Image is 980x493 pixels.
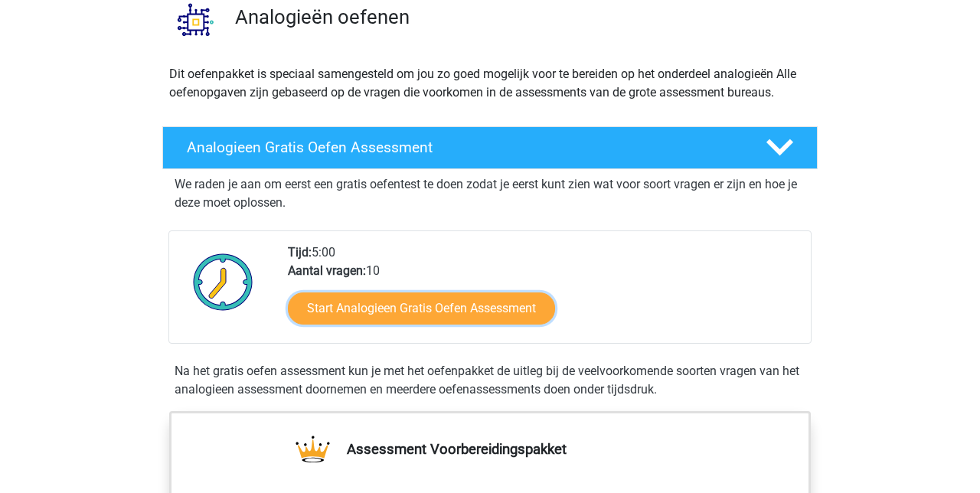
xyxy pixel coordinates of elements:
b: Tijd: [288,245,312,260]
p: Dit oefenpakket is speciaal samengesteld om jou zo goed mogelijk voor te bereiden op het onderdee... [169,65,811,102]
img: Klok [185,243,262,320]
h3: Analogieën oefenen [235,5,805,29]
p: We raden je aan om eerst een gratis oefentest te doen zodat je eerst kunt zien wat voor soort vra... [175,175,805,212]
b: Aantal vragen: [288,263,366,278]
a: Start Analogieen Gratis Oefen Assessment [288,292,555,325]
a: Analogieen Gratis Oefen Assessment [156,126,824,169]
div: 5:00 10 [276,243,810,343]
div: Na het gratis oefen assessment kun je met het oefenpakket de uitleg bij de veelvoorkomende soorte... [168,362,812,399]
h4: Analogieen Gratis Oefen Assessment [187,139,741,156]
